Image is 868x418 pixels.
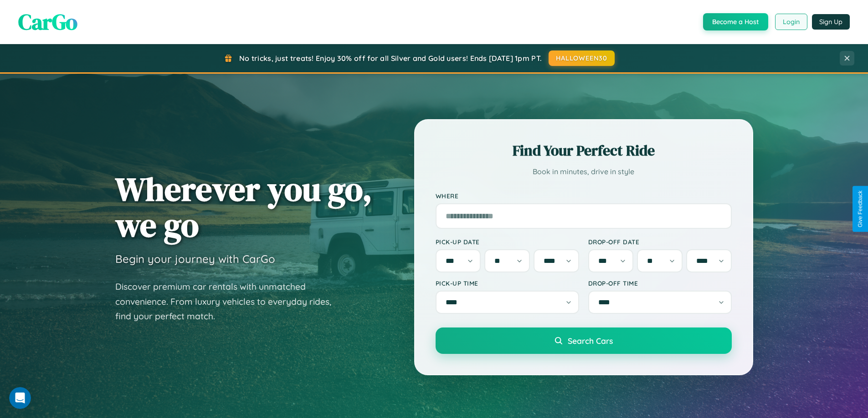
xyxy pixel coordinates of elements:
[115,171,372,243] h1: Wherever you go, we go
[436,141,732,161] h2: Find Your Perfect Ride
[436,327,732,354] button: Search Cars
[436,192,732,200] label: Where
[775,14,807,30] button: Login
[588,279,732,287] label: Drop-off Time
[568,336,613,346] span: Search Cars
[588,238,732,246] label: Drop-off Date
[812,14,850,30] button: Sign Up
[115,252,275,266] h3: Begin your journey with CarGo
[18,7,77,37] span: CarGo
[857,191,863,227] div: Give Feedback
[436,165,732,178] p: Book in minutes, drive in style
[549,50,615,66] button: HALLOWEEN30
[115,279,343,324] p: Discover premium car rentals with unmatched convenience. From luxury vehicles to everyday rides, ...
[703,13,768,30] button: Become a Host
[9,387,31,409] iframe: Intercom live chat
[436,238,579,246] label: Pick-up Date
[436,279,579,287] label: Pick-up Time
[239,54,542,63] span: No tricks, just treats! Enjoy 30% off for all Silver and Gold users! Ends [DATE] 1pm PT.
